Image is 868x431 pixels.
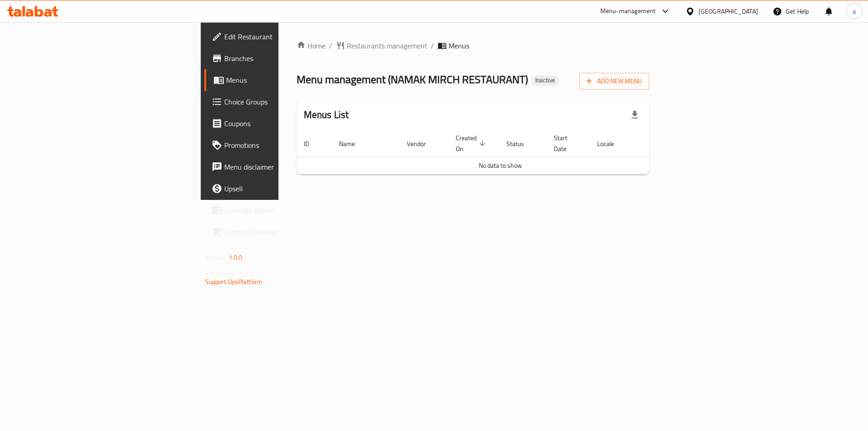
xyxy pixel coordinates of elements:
[204,178,346,199] a: Upsell
[637,130,704,157] th: Actions
[204,69,346,91] a: Menus
[224,227,339,237] span: Grocery Checklist
[204,26,346,47] a: Edit Restaurant
[347,40,427,51] span: Restaurants management
[204,113,346,134] a: Coupons
[224,183,339,194] span: Upsell
[407,138,438,149] span: Vendor
[456,133,488,154] span: Created On
[226,75,339,85] span: Menus
[204,156,346,178] a: Menu disclaimer
[205,276,263,288] a: Support.OpsPlatform
[339,138,367,149] span: Name
[205,251,227,263] span: Version:
[532,76,559,84] span: Inactive
[204,134,346,156] a: Promotions
[600,6,656,17] div: Menu-management
[336,40,427,51] a: Restaurants management
[431,40,434,51] li: /
[297,69,528,90] span: Menu management ( NAMAK MIRCH RESTAURANT )
[224,161,339,172] span: Menu disclaimer
[224,205,339,216] span: Coverage Report
[297,40,650,51] nav: breadcrumb
[479,160,522,171] span: No data to show
[304,138,321,149] span: ID
[229,251,243,263] span: 1.0.0
[579,73,649,90] button: Add New Menu
[554,133,579,154] span: Start Date
[204,199,346,221] a: Coverage Report
[224,118,339,129] span: Coupons
[204,91,346,113] a: Choice Groups
[698,6,758,16] div: [GEOGRAPHIC_DATA]
[586,76,642,87] span: Add New Menu
[853,6,856,16] span: a
[304,108,349,122] h2: Menus List
[297,130,704,175] table: enhanced table
[204,221,346,243] a: Grocery Checklist
[224,96,339,107] span: Choice Groups
[224,140,339,151] span: Promotions
[532,75,559,86] div: Inactive
[624,104,646,126] div: Export file
[448,40,469,51] span: Menus
[205,267,247,279] span: Get support on:
[224,53,339,64] span: Branches
[204,47,346,69] a: Branches
[597,138,626,149] span: Locale
[506,138,536,149] span: Status
[224,31,339,42] span: Edit Restaurant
